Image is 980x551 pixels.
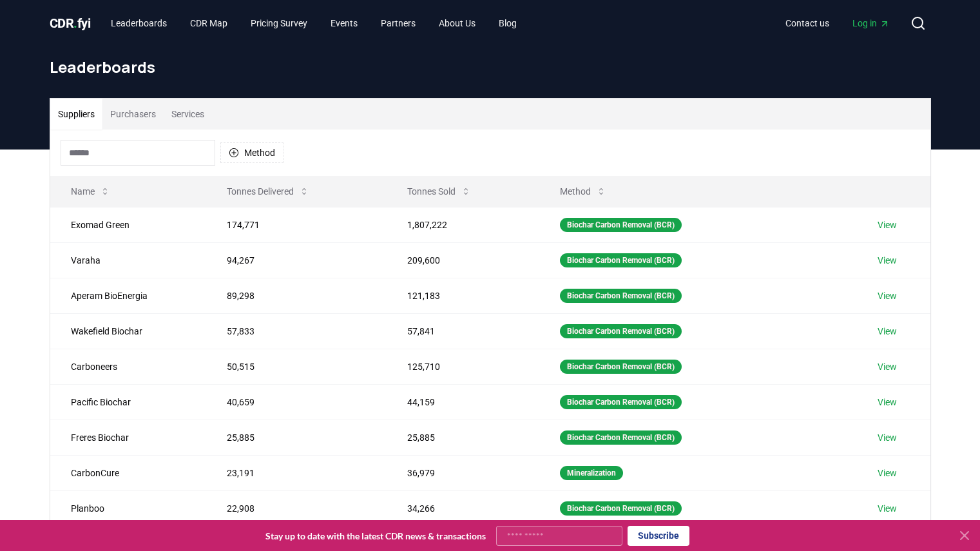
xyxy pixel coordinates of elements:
[878,360,897,373] a: View
[206,278,386,313] td: 89,298
[560,218,682,232] div: Biochar Carbon Removal (BCR)
[206,490,386,526] td: 22,908
[240,12,318,35] a: Pricing Survey
[775,12,840,35] a: Contact us
[387,455,539,490] td: 36,979
[50,455,207,490] td: CarbonCure
[206,242,386,278] td: 94,267
[878,396,897,409] a: View
[102,99,164,130] button: Purchasers
[206,384,386,420] td: 40,659
[320,12,368,35] a: Events
[50,420,207,455] td: Freres Biochar
[206,455,386,490] td: 23,191
[387,349,539,384] td: 125,710
[50,490,207,526] td: Planboo
[164,99,212,130] button: Services
[878,467,897,479] a: View
[560,395,682,409] div: Biochar Carbon Removal (BCR)
[387,242,539,278] td: 209,600
[387,420,539,455] td: 25,885
[488,12,527,35] a: Blog
[560,289,682,303] div: Biochar Carbon Removal (BCR)
[73,15,77,31] span: .
[50,99,102,130] button: Suppliers
[216,179,320,204] button: Tonnes Delivered
[560,253,682,267] div: Biochar Carbon Removal (BCR)
[206,349,386,384] td: 50,515
[387,490,539,526] td: 34,266
[878,218,897,231] a: View
[370,12,426,35] a: Partners
[397,179,481,204] button: Tonnes Sold
[842,12,900,35] a: Log in
[50,14,91,32] a: CDR.fyi
[878,325,897,338] a: View
[101,12,177,35] a: Leaderboards
[560,360,682,374] div: Biochar Carbon Removal (BCR)
[775,12,900,35] nav: Main
[387,207,539,242] td: 1,807,222
[550,179,617,204] button: Method
[206,313,386,349] td: 57,833
[50,278,207,313] td: Aperam BioEnergia
[220,142,283,163] button: Method
[50,57,931,77] h1: Leaderboards
[206,420,386,455] td: 25,885
[50,313,207,349] td: Wakefield Biochar
[560,501,682,516] div: Biochar Carbon Removal (BCR)
[560,324,682,338] div: Biochar Carbon Removal (BCR)
[206,207,386,242] td: 174,771
[387,313,539,349] td: 57,841
[878,289,897,302] a: View
[180,12,238,35] a: CDR Map
[387,278,539,313] td: 121,183
[560,466,623,480] div: Mineralization
[50,384,207,420] td: Pacific Biochar
[560,430,682,445] div: Biochar Carbon Removal (BCR)
[428,12,486,35] a: About Us
[878,502,897,515] a: View
[852,17,890,30] span: Log in
[878,254,897,267] a: View
[61,179,120,204] button: Name
[50,349,207,384] td: Carboneers
[387,384,539,420] td: 44,159
[50,242,207,278] td: Varaha
[50,15,91,31] span: CDR fyi
[101,12,527,35] nav: Main
[50,207,207,242] td: Exomad Green
[878,431,897,444] a: View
